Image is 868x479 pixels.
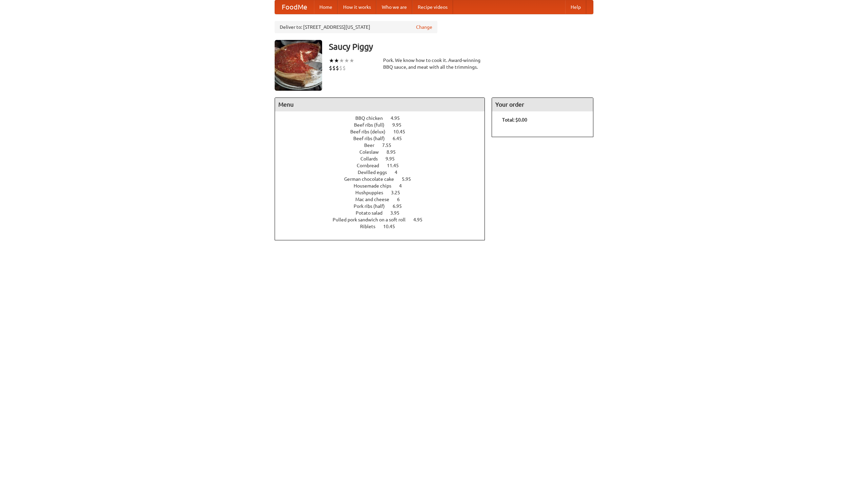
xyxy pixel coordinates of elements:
a: Home [314,0,338,14]
a: Beer 7.55 [364,143,404,148]
span: 9.95 [386,156,401,161]
span: 4 [395,170,404,175]
span: 7.55 [382,143,398,148]
span: Potato salad [356,210,389,216]
li: ★ [349,57,354,64]
li: ★ [344,57,349,64]
span: 8.95 [387,149,402,155]
a: Mac and cheese 6 [355,197,412,202]
span: Pork ribs (half) [354,203,392,209]
span: 5.95 [402,176,418,182]
b: Total: $0.00 [502,117,527,123]
span: 6 [397,197,407,202]
h4: Your order [492,98,593,111]
div: Deliver to: [STREET_ADDRESS][US_STATE] [275,21,437,33]
li: ★ [339,57,344,64]
li: $ [336,64,339,72]
span: Cornbread [357,163,386,168]
div: Pork. We know how to cook it. Award-winning BBQ sauce, and meat with all the trimmings. [383,57,485,70]
span: 9.95 [392,122,408,128]
span: Beef ribs (full) [354,122,391,128]
span: 6.45 [393,136,409,141]
a: Recipe videos [412,0,453,14]
li: $ [342,64,346,72]
a: How it works [338,0,376,14]
li: ★ [334,57,339,64]
span: 10.45 [393,129,412,134]
img: angular.jpg [275,40,322,91]
span: 4 [399,183,409,189]
span: Hushpuppies [355,190,390,195]
a: Help [565,0,586,14]
li: $ [332,64,336,72]
a: Riblets 10.45 [360,224,408,229]
span: Beef ribs (half) [353,136,392,141]
a: BBQ chicken 4.95 [355,115,412,121]
span: Beef ribs (delux) [350,129,392,134]
a: Pork ribs (half) 6.95 [354,203,414,209]
a: Change [416,24,432,30]
li: $ [339,64,342,72]
a: Pulled pork sandwich on a soft roll 4.95 [333,217,435,222]
span: Beer [364,143,381,148]
a: Potato salad 3.95 [356,210,412,216]
a: Devilled eggs 4 [358,170,410,175]
a: Hushpuppies 3.25 [355,190,413,195]
span: Mac and cheese [355,197,396,202]
a: Beef ribs (full) 9.95 [354,122,414,128]
h4: Menu [275,98,485,111]
span: BBQ chicken [355,115,390,121]
a: Beef ribs (half) 6.45 [353,136,414,141]
span: Coleslaw [359,149,386,155]
span: German chocolate cake [344,176,401,182]
a: Who we are [376,0,412,14]
li: $ [329,64,332,72]
span: Housemade chips [354,183,398,189]
span: Devilled eggs [358,170,394,175]
a: German chocolate cake 5.95 [344,176,423,182]
a: Collards 9.95 [360,156,407,161]
span: Pulled pork sandwich on a soft roll [333,217,412,222]
h3: Saucy Piggy [329,40,593,53]
span: 3.95 [390,210,406,216]
li: ★ [329,57,334,64]
a: FoodMe [275,0,314,14]
a: Coleslaw 8.95 [359,149,408,155]
a: Cornbread 11.45 [357,163,411,168]
span: Riblets [360,224,382,229]
span: 11.45 [387,163,406,168]
span: 10.45 [383,224,402,229]
span: Collards [360,156,384,161]
span: 4.95 [413,217,429,222]
span: 3.25 [391,190,407,195]
a: Housemade chips 4 [354,183,414,189]
span: 4.95 [391,115,407,121]
span: 6.95 [393,203,409,209]
a: Beef ribs (delux) 10.45 [350,129,418,134]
